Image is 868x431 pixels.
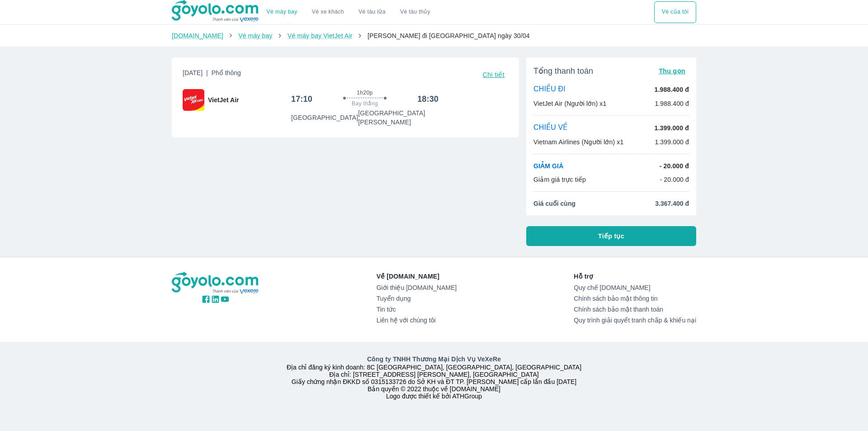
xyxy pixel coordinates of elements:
p: CHIỀU VỀ [533,123,568,133]
span: Tổng thanh toán [533,66,593,76]
a: Giới thiệu [DOMAIN_NAME] [377,284,457,291]
a: Vé xe khách [312,9,344,15]
p: VietJet Air (Người lớn) x1 [533,99,606,108]
p: [GEOGRAPHIC_DATA] [291,113,358,122]
a: Vé máy bay [267,9,297,15]
p: - 20.000 đ [660,175,689,184]
span: 3.367.400 đ [655,199,689,208]
nav: breadcrumb [172,31,696,40]
p: CHIỀU ĐI [533,85,566,95]
span: [PERSON_NAME] đi [GEOGRAPHIC_DATA] ngày 30/04 [368,32,530,39]
span: Phổ thông [212,69,241,76]
a: Quy trình giải quyết tranh chấp & khiếu nại [574,317,696,324]
p: Giảm giá trực tiếp [533,175,586,184]
span: [DATE] [183,68,241,81]
a: Quy chế [DOMAIN_NAME] [574,284,696,291]
a: Tin tức [377,306,457,313]
a: Chính sách bảo mật thông tin [574,295,696,302]
div: Địa chỉ đăng ký kinh doanh: 8C [GEOGRAPHIC_DATA], [GEOGRAPHIC_DATA], [GEOGRAPHIC_DATA] Địa chỉ: [... [166,355,702,400]
p: 1.399.000 đ [655,123,689,133]
h6: 18:30 [417,94,439,104]
h6: 17:10 [291,94,312,104]
span: 1h20p [357,89,373,96]
p: 1.988.400 đ [655,99,689,108]
p: Về [DOMAIN_NAME] [377,272,457,281]
p: 1.988.400 đ [655,85,689,94]
span: Giá cuối cùng [533,199,576,208]
a: Liên hệ với chúng tôi [377,317,457,324]
button: Thu gọn [655,65,689,77]
p: - 20.000 đ [660,161,689,171]
p: [GEOGRAPHIC_DATA][PERSON_NAME] [358,109,439,127]
button: Vé tàu thủy [393,1,438,23]
img: logo [172,272,259,294]
p: Công ty TNHH Thương Mại Dịch Vụ VeXeRe [174,355,694,364]
span: VietJet Air [208,95,239,104]
a: Vé tàu lửa [351,1,393,23]
span: Thu gọn [659,67,685,75]
a: Vé máy bay VietJet Air [288,32,352,39]
p: Vietnam Airlines (Người lớn) x1 [533,137,623,147]
a: [DOMAIN_NAME] [172,32,223,39]
div: choose transportation mode [259,1,438,23]
span: Chi tiết [483,71,505,78]
a: Tuyển dụng [377,295,457,302]
button: Tiếp tục [526,226,696,246]
p: 1.399.000 đ [655,137,689,147]
a: Vé máy bay [238,32,272,39]
span: Tiếp tục [598,232,624,241]
p: GIẢM GIÁ [533,161,563,171]
a: Chính sách bảo mật thanh toán [574,306,696,313]
button: Chi tiết [479,68,508,81]
span: | [206,69,208,76]
p: Hỗ trợ [574,272,696,281]
button: Vé của tôi [654,1,696,23]
span: Bay thẳng [352,100,378,107]
div: choose transportation mode [654,1,696,23]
